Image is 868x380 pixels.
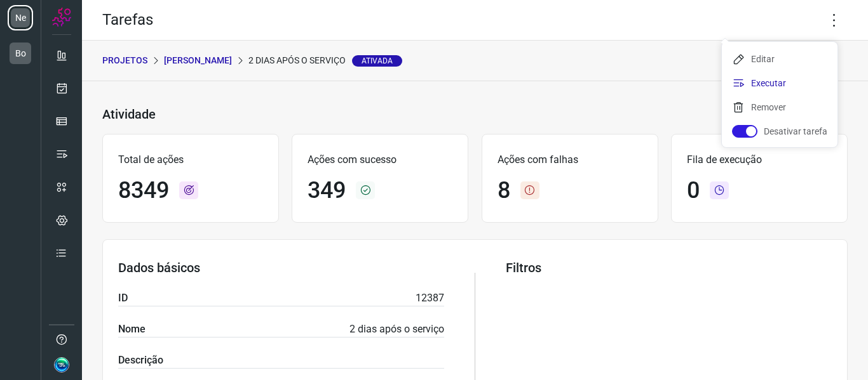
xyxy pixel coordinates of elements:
li: Ne [8,5,33,30]
label: Nome [118,322,146,337]
p: Fila de execução [687,152,832,167]
label: ID [118,291,128,306]
h1: 0 [687,177,700,204]
h1: 8 [498,177,510,204]
h3: Filtros [506,260,832,275]
p: PROJETOS [102,54,147,67]
li: Bo [8,41,33,66]
h1: 349 [308,177,346,204]
li: Remover [722,97,837,117]
p: 2 dias após o serviço [248,54,402,67]
span: Ativada [352,55,402,67]
p: Ações com falhas [498,152,642,167]
p: 12387 [416,291,444,306]
img: Logo [52,8,71,27]
li: Editar [722,49,837,69]
label: Descrição [118,353,163,368]
li: Desativar tarefa [722,121,837,141]
h1: 8349 [118,177,169,204]
li: Executar [722,73,837,93]
h3: Dados básicos [118,260,444,275]
p: Ações com sucesso [308,152,452,167]
h2: Tarefas [102,11,153,29]
h3: Atividade [102,107,156,122]
p: [PERSON_NAME] [164,54,232,67]
img: 47c40af94961a9f83d4b05d5585d06bd.jpg [54,357,69,372]
p: 2 dias após o serviço [349,322,444,337]
p: Total de ações [118,152,263,167]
